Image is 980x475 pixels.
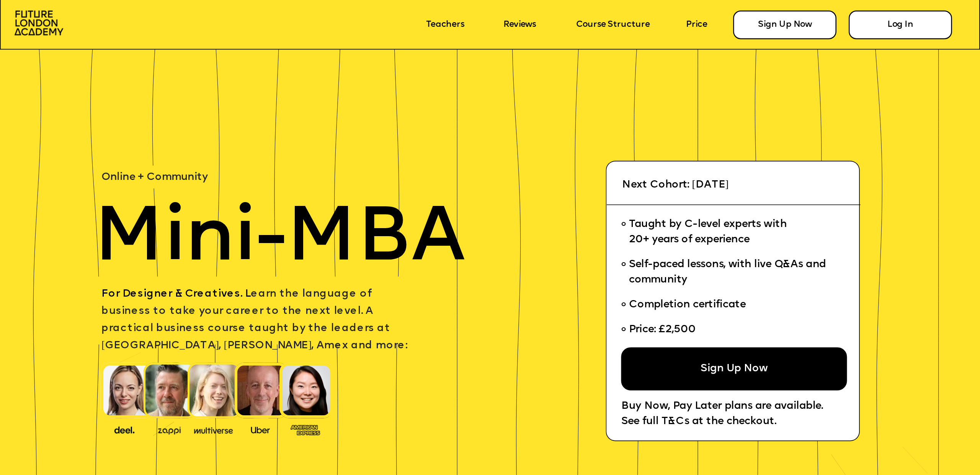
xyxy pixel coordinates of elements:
[286,422,325,436] img: image-93eab660-639c-4de6-957c-4ae039a0235a.png
[576,20,650,29] a: Course Structure
[629,219,787,245] span: Taught by C-level experts with 20+ years of experience
[629,260,829,286] span: Self-paced lessons, with live Q&As and community
[105,423,144,435] img: image-388f4489-9820-4c53-9b08-f7df0b8d4ae2.png
[101,289,407,352] span: earn the language of business to take your career to the next level. A practical business course ...
[191,423,237,435] img: image-b7d05013-d886-4065-8d38-3eca2af40620.png
[150,424,189,434] img: image-b2f1584c-cbf7-4a77-bbe0-f56ae6ee31f2.png
[629,300,746,310] span: Completion certificate
[101,172,208,183] span: Online + Community
[94,202,465,278] span: Mini-MBA
[503,20,536,29] a: Reviews
[629,325,696,335] span: Price: £2,500
[101,289,251,300] span: For Designer & Creatives. L
[622,180,728,191] span: Next Cohort: [DATE]
[621,401,823,412] span: Buy Now, Pay Later plans are available.
[15,10,64,35] img: image-aac980e9-41de-4c2d-a048-f29dd30a0068.png
[241,424,279,434] img: image-99cff0b2-a396-4aab-8550-cf4071da2cb9.png
[426,20,464,29] a: Teachers
[686,20,707,29] a: Price
[621,416,776,427] span: See full T&Cs at the checkout.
